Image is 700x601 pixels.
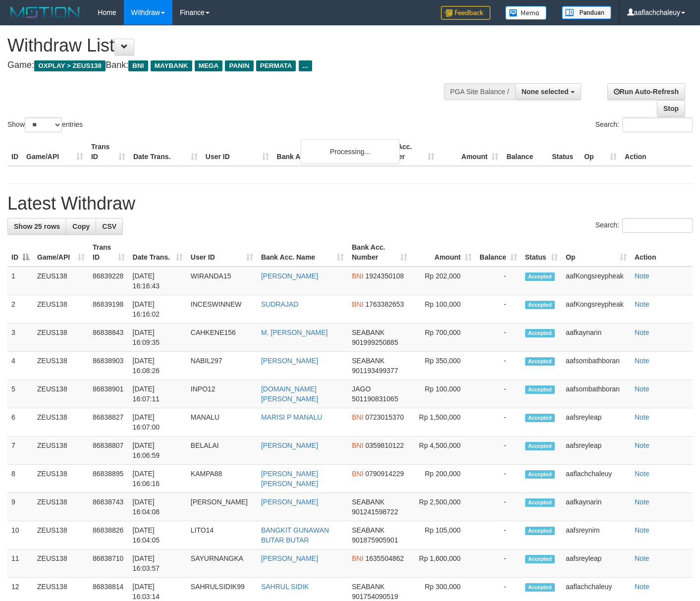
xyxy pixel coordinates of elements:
[33,521,89,549] td: ZEUS138
[187,465,257,493] td: KAMPA88
[525,301,555,309] span: Accepted
[562,549,631,578] td: aafsreyleap
[562,6,611,19] img: panduan.png
[7,60,457,70] h4: Game: Bank:
[89,238,129,267] th: Trans ID: activate to sort column ascending
[365,554,404,562] span: Copy 1635504862 to clipboard
[635,470,649,478] a: Note
[151,60,192,71] span: MAYBANK
[441,6,490,20] img: Feedback.jpg
[505,6,547,20] img: Button%20Memo.svg
[365,300,404,308] span: Copy 1763382653 to clipboard
[89,408,129,437] td: 86838827
[187,380,257,408] td: INPO12
[96,218,123,235] a: CSV
[622,218,693,233] input: Search:
[187,238,257,267] th: User ID: activate to sort column ascending
[225,60,253,71] span: PANIN
[352,338,398,346] span: Copy 901999250885 to clipboard
[301,139,400,164] div: Processing...
[365,413,404,421] span: Copy 0723015370 to clipboard
[257,238,348,267] th: Bank Acc. Name: activate to sort column ascending
[261,328,328,336] a: M. [PERSON_NAME]
[89,267,129,295] td: 86839228
[521,238,562,267] th: Status: activate to sort column ascending
[7,238,33,267] th: ID: activate to sort column descending
[365,441,404,449] span: Copy 0359810122 to clipboard
[525,555,555,563] span: Accepted
[476,437,521,465] td: -
[352,272,363,280] span: BNI
[7,267,33,295] td: 1
[476,493,521,521] td: -
[129,380,187,408] td: [DATE] 16:07:11
[621,138,693,166] th: Action
[562,408,631,437] td: aafsreyleap
[129,238,187,267] th: Date Trans.: activate to sort column ascending
[635,300,649,308] a: Note
[22,138,87,166] th: Game/API
[352,441,363,449] span: BNI
[525,385,555,394] span: Accepted
[352,357,384,365] span: SEABANK
[411,238,475,267] th: Amount: activate to sort column ascending
[562,465,631,493] td: aaflachchaleuy
[580,138,621,166] th: Op
[7,437,33,465] td: 7
[89,352,129,380] td: 86838903
[33,408,89,437] td: ZEUS138
[129,324,187,352] td: [DATE] 16:09:35
[89,295,129,324] td: 86839198
[261,300,298,308] a: SUDRAJAD
[89,380,129,408] td: 86838901
[476,324,521,352] td: -
[7,117,83,132] label: Show entries
[187,408,257,437] td: MANALU
[635,272,649,280] a: Note
[187,521,257,549] td: LITO14
[352,593,398,601] span: Copy 901754090519 to clipboard
[33,267,89,295] td: ZEUS138
[129,295,187,324] td: [DATE] 16:16:02
[33,549,89,578] td: ZEUS138
[411,408,475,437] td: Rp 1,500,000
[548,138,580,166] th: Status
[411,521,475,549] td: Rp 105,000
[476,408,521,437] td: -
[187,295,257,324] td: INCESWINNEW
[7,138,22,166] th: ID
[438,138,502,166] th: Amount
[411,295,475,324] td: Rp 100,000
[525,357,555,366] span: Accepted
[411,267,475,295] td: Rp 202,000
[525,414,555,422] span: Accepted
[89,493,129,521] td: 86838743
[187,493,257,521] td: [PERSON_NAME]
[261,357,318,365] a: [PERSON_NAME]
[352,536,398,544] span: Copy 901875905901 to clipboard
[261,470,318,488] a: [PERSON_NAME] [PERSON_NAME]
[187,549,257,578] td: SAYURNANGKA
[261,413,322,421] a: MARISI P MANALU
[7,218,66,235] a: Show 25 rows
[129,493,187,521] td: [DATE] 16:04:08
[129,408,187,437] td: [DATE] 16:07:00
[515,83,581,100] button: None selected
[635,554,649,562] a: Note
[261,526,329,544] a: BANGKIT GUNAWAN BUTAR BUTAR
[34,60,106,71] span: OXPLAY > ZEUS138
[411,380,475,408] td: Rp 100,000
[525,273,555,281] span: Accepted
[562,437,631,465] td: aafsreyleap
[635,357,649,365] a: Note
[7,36,457,55] h1: Withdraw List
[129,437,187,465] td: [DATE] 16:06:59
[562,352,631,380] td: aafsombathboran
[375,138,438,166] th: Bank Acc. Number
[7,380,33,408] td: 5
[411,493,475,521] td: Rp 2,500,000
[476,465,521,493] td: -
[525,498,555,507] span: Accepted
[89,437,129,465] td: 86838807
[129,549,187,578] td: [DATE] 16:03:57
